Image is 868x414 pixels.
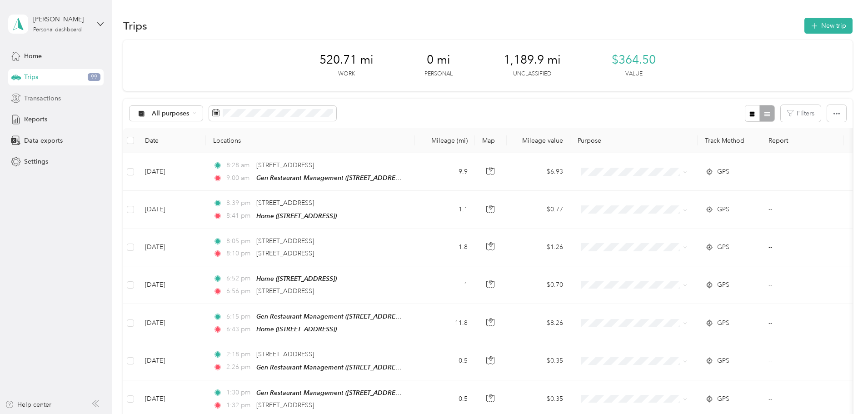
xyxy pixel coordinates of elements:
[256,364,438,371] span: Gen Restaurant Management ([STREET_ADDRESS][US_STATE])
[319,53,374,67] span: 520.71 mi
[507,304,570,342] td: $8.26
[226,388,252,398] span: 1:30 pm
[24,157,48,166] span: Settings
[507,153,570,191] td: $6.93
[427,53,450,67] span: 0 mi
[24,115,47,124] span: Reports
[717,394,729,404] span: GPS
[226,198,252,208] span: 8:39 pm
[761,266,844,304] td: --
[226,274,252,284] span: 6:52 pm
[256,174,438,182] span: Gen Restaurant Management ([STREET_ADDRESS][US_STATE])
[88,73,100,81] span: 99
[5,400,51,409] button: Help center
[415,153,475,191] td: 9.9
[415,191,475,229] td: 1.1
[507,229,570,266] td: $1.26
[138,191,206,229] td: [DATE]
[717,356,729,366] span: GPS
[570,128,698,153] th: Purpose
[138,153,206,191] td: [DATE]
[123,21,147,30] h1: Trips
[256,389,438,397] span: Gen Restaurant Management ([STREET_ADDRESS][US_STATE])
[256,287,314,295] span: [STREET_ADDRESS]
[625,70,643,78] p: Value
[256,275,337,282] span: Home ([STREET_ADDRESS])
[513,70,551,78] p: Unclassified
[256,350,314,358] span: [STREET_ADDRESS]
[698,128,761,153] th: Track Method
[24,136,63,145] span: Data exports
[24,72,38,82] span: Trips
[804,18,853,34] button: New trip
[507,128,570,153] th: Mileage value
[226,249,252,259] span: 8:10 pm
[507,191,570,229] td: $0.77
[507,266,570,304] td: $0.70
[226,211,252,221] span: 8:41 pm
[415,266,475,304] td: 1
[817,363,868,414] iframe: Everlance-gr Chat Button Frame
[256,401,314,409] span: [STREET_ADDRESS]
[507,342,570,380] td: $0.35
[33,27,82,33] div: Personal dashboard
[138,342,206,380] td: [DATE]
[415,304,475,342] td: 11.8
[761,191,844,229] td: --
[256,212,337,219] span: Home ([STREET_ADDRESS])
[415,229,475,266] td: 1.8
[24,51,42,61] span: Home
[226,349,252,359] span: 2:18 pm
[424,70,453,78] p: Personal
[761,229,844,266] td: --
[717,280,729,290] span: GPS
[138,128,206,153] th: Date
[338,70,355,78] p: Work
[475,128,507,153] th: Map
[206,128,415,153] th: Locations
[138,304,206,342] td: [DATE]
[717,167,729,177] span: GPS
[226,400,252,410] span: 1:32 pm
[33,15,90,24] div: [PERSON_NAME]
[256,249,314,257] span: [STREET_ADDRESS]
[761,304,844,342] td: --
[504,53,561,67] span: 1,189.9 mi
[717,205,729,214] span: GPS
[24,94,61,103] span: Transactions
[415,342,475,380] td: 0.5
[226,362,252,372] span: 2:26 pm
[761,153,844,191] td: --
[612,53,656,67] span: $364.50
[256,161,314,169] span: [STREET_ADDRESS]
[761,342,844,380] td: --
[226,312,252,322] span: 6:15 pm
[226,173,252,183] span: 9:00 am
[138,266,206,304] td: [DATE]
[152,110,190,117] span: All purposes
[256,237,314,245] span: [STREET_ADDRESS]
[256,325,337,333] span: Home ([STREET_ADDRESS])
[226,286,252,296] span: 6:56 pm
[138,229,206,266] td: [DATE]
[717,242,729,252] span: GPS
[761,128,844,153] th: Report
[226,236,252,246] span: 8:05 pm
[256,199,314,207] span: [STREET_ADDRESS]
[226,160,252,170] span: 8:28 am
[717,318,729,328] span: GPS
[226,324,252,334] span: 6:43 pm
[415,128,475,153] th: Mileage (mi)
[256,313,438,320] span: Gen Restaurant Management ([STREET_ADDRESS][US_STATE])
[781,105,821,122] button: Filters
